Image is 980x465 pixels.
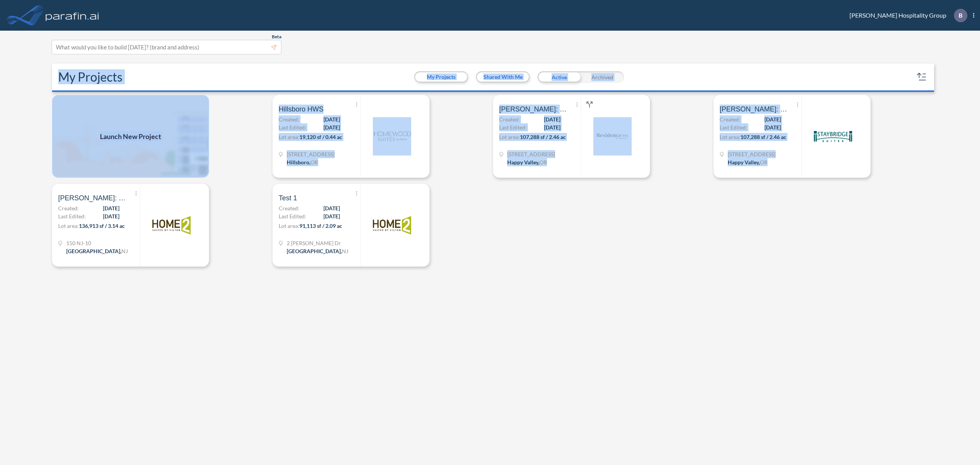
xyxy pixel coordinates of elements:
[581,71,624,83] div: Archived
[299,223,342,229] span: 91,113 sf / 2.09 ac
[323,212,340,220] span: [DATE]
[310,159,318,165] span: OR
[49,184,269,267] a: [PERSON_NAME]: [GEOGRAPHIC_DATA] | Home2Created:[DATE]Last Edited:[DATE]Lot area:136,913 sf / 3.1...
[544,115,560,123] span: [DATE]
[740,134,786,140] span: 107,288 sf / 2.46 ac
[764,123,781,131] span: [DATE]
[52,95,209,178] a: Launch New Project
[279,134,299,140] span: Lot area:
[838,9,974,22] div: [PERSON_NAME] Hospitality Group
[58,223,79,229] span: Lot area:
[760,159,768,165] span: OR
[103,212,119,220] span: [DATE]
[490,95,710,178] a: [PERSON_NAME]: Clackamas | RICreated:[DATE]Last Edited:[DATE]Lot area:107,288 sf / 2.46 ac[STREET...
[537,71,581,83] div: Active
[287,159,310,165] span: Hillsboro ,
[299,134,342,140] span: 19,120 sf / 0.44 ac
[279,123,306,131] span: Last Edited:
[66,239,128,247] span: 150 NJ-10
[272,34,281,40] span: Beta
[764,115,781,123] span: [DATE]
[916,71,928,83] button: sort
[287,239,348,247] span: 2 Emmons Dr
[279,105,323,114] span: Hillsboro HWS
[323,204,340,212] span: [DATE]
[373,117,411,156] img: logo
[52,95,209,178] img: add
[415,72,467,82] button: My Projects
[728,150,776,158] span: 9191 SE Sunnyside Rd
[287,248,342,254] span: [GEOGRAPHIC_DATA] ,
[499,123,527,131] span: Last Edited:
[287,158,318,166] div: Hillsboro, OR
[499,115,520,123] span: Created:
[814,117,852,156] img: logo
[959,12,962,19] p: B
[323,123,340,131] span: [DATE]
[477,72,529,82] button: Shared With Me
[152,206,191,244] img: logo
[58,204,79,212] span: Created:
[279,193,297,203] span: Test 1
[720,105,789,114] span: Brandt: Clackamas | RI
[499,134,520,140] span: Lot area:
[520,134,566,140] span: 107,288 sf / 2.46 ac
[373,206,411,244] img: logo
[100,131,161,142] span: Launch New Project
[720,115,740,123] span: Created:
[593,117,632,156] img: logo
[323,115,340,123] span: [DATE]
[269,95,490,178] a: Hillsboro HWSCreated:[DATE]Last Edited:[DATE]Lot area:19,120 sf / 0.44 ac[STREET_ADDRESS]Hillsbor...
[720,134,740,140] span: Lot area:
[287,247,348,255] div: Princeton, NJ
[279,223,299,229] span: Lot area:
[507,159,539,165] span: Happy Valley ,
[720,123,747,131] span: Last Edited:
[58,212,86,220] span: Last Edited:
[710,95,931,178] a: [PERSON_NAME]: Clackamas | RICreated:[DATE]Last Edited:[DATE]Lot area:107,288 sf / 2.46 ac[STREET...
[44,8,101,23] img: logo
[66,247,128,255] div: East Hanover, NJ
[103,204,119,212] span: [DATE]
[499,105,568,114] span: Brandt: Clackamas | RI
[342,248,348,254] span: NJ
[269,184,490,267] a: Test 1Created:[DATE]Last Edited:[DATE]Lot area:91,113 sf / 2.09 ac2 [PERSON_NAME] Dr[GEOGRAPHIC_D...
[79,223,125,229] span: 136,913 sf / 3.14 ac
[279,204,299,212] span: Created:
[728,159,760,165] span: Happy Valley ,
[507,158,547,166] div: Happy Valley, OR
[58,193,127,203] span: Brandt: East Hanover | Home2
[539,159,547,165] span: OR
[728,158,768,166] div: Happy Valley, OR
[66,248,121,254] span: [GEOGRAPHIC_DATA] ,
[287,150,335,158] span: 2125 NE Allie Ave
[507,150,555,158] span: 9191 SE Sunnyside Rd
[121,248,128,254] span: NJ
[279,115,299,123] span: Created:
[544,123,560,131] span: [DATE]
[279,212,306,220] span: Last Edited:
[58,70,122,84] h2: My Projects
